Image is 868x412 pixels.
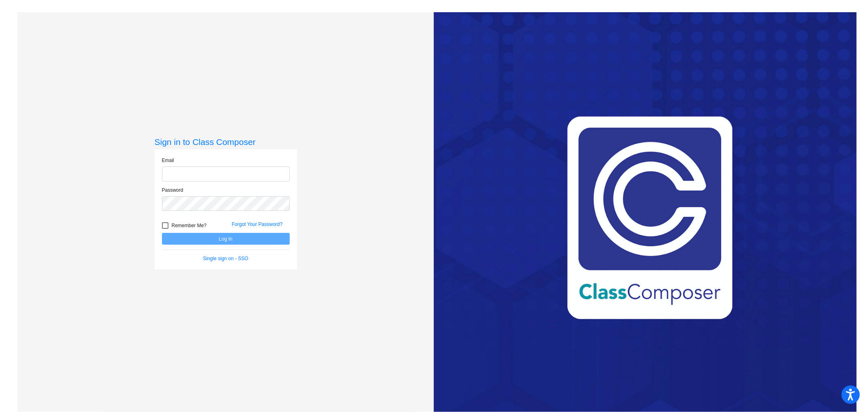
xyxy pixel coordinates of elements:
span: Remember Me? [172,221,207,230]
a: Single sign on - SSO [203,256,248,261]
label: Email [162,157,174,164]
button: Log In [162,233,290,245]
a: Forgot Your Password? [232,221,283,227]
label: Password [162,186,184,194]
h3: Sign in to Class Composer [155,137,297,147]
